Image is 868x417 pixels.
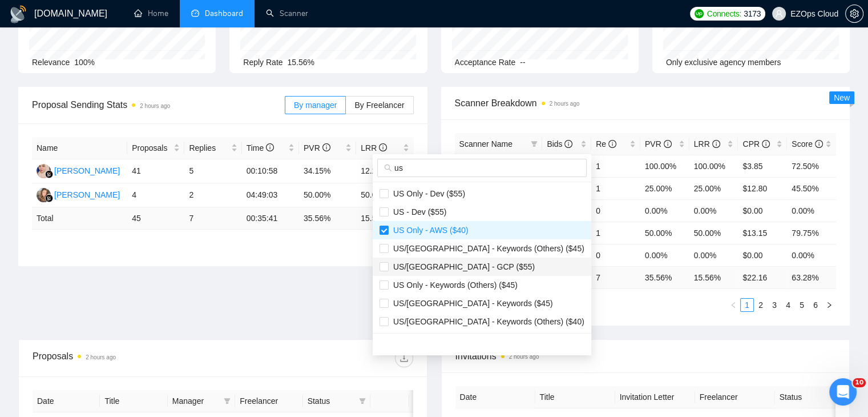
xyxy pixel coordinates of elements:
span: Relevance [32,58,70,67]
span: Reply Rate [243,58,282,67]
span: US/[GEOGRAPHIC_DATA] - Keywords (Others) ($45) [389,244,584,253]
td: 2 [184,183,241,207]
button: setting [845,5,863,23]
th: Title [100,390,167,412]
li: 6 [809,298,822,312]
span: Connects: [707,7,741,20]
img: gigradar-bm.png [45,194,53,202]
td: 00:35:41 [242,207,299,230]
li: Previous Page [726,298,740,312]
a: 5 [796,299,808,311]
td: 04:49:03 [242,183,299,207]
time: 2 hours ago [550,101,580,107]
td: 4 [127,183,184,207]
span: info-circle [564,140,572,148]
a: searchScanner [266,9,308,18]
span: Dashboard [205,9,243,18]
td: 50.00% [299,183,356,207]
a: NK[PERSON_NAME] [37,190,120,199]
span: filter [531,141,538,147]
td: 34.15% [299,159,356,183]
td: 79.75% [787,222,836,244]
td: 25.00% [689,177,738,199]
td: 12.20% [356,159,413,183]
td: 0 [591,199,640,222]
td: 7 [591,266,640,288]
span: Re [596,139,616,149]
span: US/[GEOGRAPHIC_DATA] - GCP ($55) [389,262,535,271]
td: 100.00% [640,155,689,177]
span: dashboard [191,9,199,17]
span: PVR [304,143,330,153]
th: Freelancer [695,386,775,408]
td: 50.00% [689,222,738,244]
th: Replies [184,137,241,159]
span: info-circle [322,143,330,151]
span: setting [846,9,863,18]
span: US Only - Keywords (Others) ($45) [389,280,518,290]
td: 0.00% [689,199,738,222]
img: logo [9,5,27,23]
img: NK [37,188,51,202]
a: setting [845,9,863,18]
td: 25.00% [640,177,689,199]
span: US/[GEOGRAPHIC_DATA] - Keywords ($45) [389,299,553,308]
span: CPR [742,139,769,149]
td: 0.00% [640,244,689,266]
td: 00:10:58 [242,159,299,183]
span: Proposals [132,142,171,154]
td: 41 [127,159,184,183]
td: 1 [591,222,640,244]
span: filter [359,398,366,404]
li: Next Page [822,298,836,312]
span: Time [247,143,274,153]
span: filter [357,392,368,410]
td: 5 [184,159,241,183]
th: Invitation Letter [615,386,695,408]
span: Only exclusive agency members [666,58,781,67]
time: 2 hours ago [86,354,116,360]
td: 63.28 % [787,266,836,288]
span: By Freelancer [354,101,404,110]
span: 100% [74,58,95,67]
button: left [726,298,740,312]
span: LRR [361,143,387,153]
td: 0 [591,244,640,266]
td: $12.80 [738,177,787,199]
td: 15.56 % [356,207,413,230]
span: Status [308,395,354,407]
a: 3 [768,299,781,311]
div: [PERSON_NAME] [54,165,120,177]
td: 45.50% [787,177,836,199]
span: Manager [172,395,219,407]
td: 35.56 % [640,266,689,288]
td: 1 [591,155,640,177]
span: New [834,93,850,102]
span: info-circle [815,140,823,148]
button: right [822,298,836,312]
td: 7 [184,207,241,230]
td: $ 22.16 [738,266,787,288]
th: Freelancer [235,390,302,412]
span: Acceptance Rate [455,58,516,67]
td: 0.00% [787,244,836,266]
span: filter [221,392,233,410]
th: Proposals [127,137,184,159]
td: $13.15 [738,222,787,244]
td: 35.56 % [299,207,356,230]
a: 6 [809,299,822,311]
td: Total [32,207,127,230]
span: Scanner Breakdown [455,96,837,110]
img: upwork-logo.png [695,9,704,18]
span: US - Dev ($55) [389,207,446,216]
span: filter [224,398,231,404]
th: Name [32,137,127,159]
span: 15.56% [288,58,314,67]
td: 0.00% [640,199,689,222]
time: 2 hours ago [140,103,170,109]
th: Date [33,390,100,412]
span: PVR [645,139,672,149]
td: 50.00% [640,222,689,244]
span: info-circle [712,140,720,148]
th: Date [455,386,535,408]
